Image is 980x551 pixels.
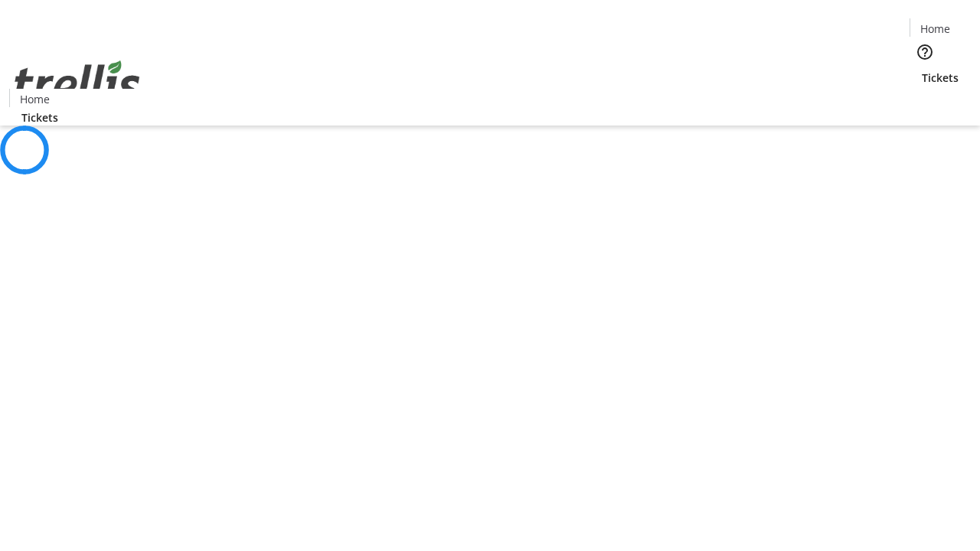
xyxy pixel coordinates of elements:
a: Home [910,21,959,37]
img: Orient E2E Organization n8Uh8VXFSN's Logo [9,44,145,120]
span: Tickets [922,70,959,86]
a: Tickets [910,70,971,86]
span: Home [920,21,950,37]
button: Help [910,37,940,67]
span: Home [20,91,50,107]
a: Home [10,91,59,107]
a: Tickets [9,109,70,126]
button: Cart [910,86,940,116]
span: Tickets [21,109,58,126]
